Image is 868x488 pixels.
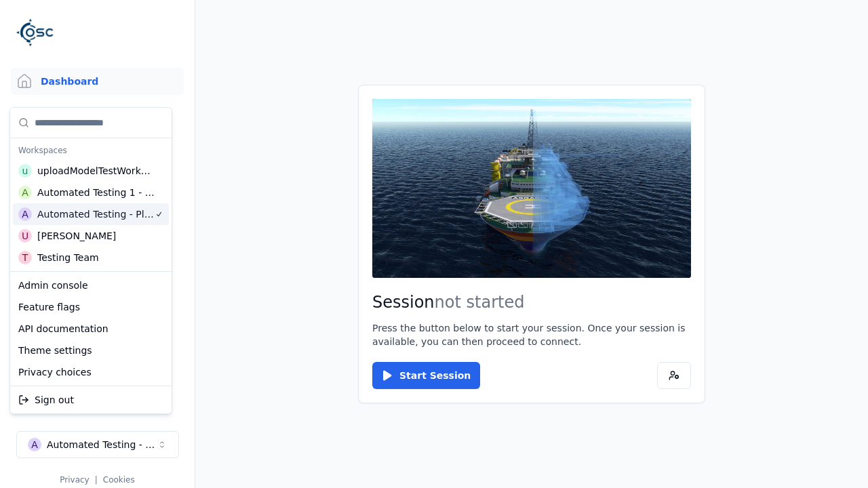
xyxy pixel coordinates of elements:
div: Theme settings [13,340,169,361]
div: Suggestions [10,386,172,413]
div: Workspaces [13,141,169,160]
div: Automated Testing - Playwright [37,207,155,221]
div: A [18,186,32,199]
div: Sign out [13,389,169,411]
div: Testing Team [37,251,99,264]
div: u [18,164,32,178]
div: API documentation [13,318,169,340]
div: Feature flags [13,296,169,318]
div: [PERSON_NAME] [37,229,116,243]
div: Suggestions [10,272,172,386]
div: Automated Testing 1 - Playwright [37,186,155,199]
div: U [18,229,32,243]
div: Privacy choices [13,361,169,383]
div: Suggestions [10,108,172,271]
div: Admin console [13,274,169,296]
div: A [18,207,32,221]
div: uploadModelTestWorkspace [37,164,154,178]
div: T [18,251,32,264]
